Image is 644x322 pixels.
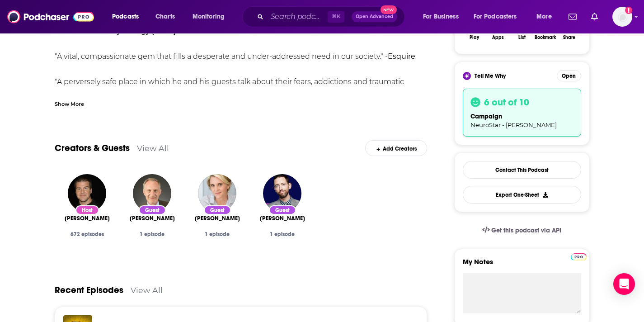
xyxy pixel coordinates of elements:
img: tell me why sparkle [464,73,470,79]
a: Meghan Daum [195,215,240,222]
a: Contact This Podcast [463,161,581,179]
div: Add Creators [365,140,427,156]
span: Logged in as EvolveMKD [612,7,632,27]
span: Open Advanced [356,14,393,19]
svg: Add a profile image [625,7,632,14]
span: NeuroStar - [PERSON_NAME] [470,121,557,128]
strong: Esquire [388,52,415,61]
div: Host [75,205,99,215]
button: open menu [106,9,150,24]
a: Paul Gilmartin [65,215,110,222]
span: campaign [470,113,502,120]
button: Open AdvancedNew [352,11,397,22]
button: open menu [417,9,470,24]
input: Search podcasts, credits, & more... [267,9,328,24]
button: Export One-Sheet [463,186,581,204]
div: 1 episode [192,231,243,237]
img: Podchaser - Follow, Share and Rate Podcasts [7,8,94,25]
div: 672 episodes [62,231,113,237]
span: New [381,5,397,14]
button: Open [557,70,581,81]
span: Charts [155,10,175,23]
a: View All [131,285,163,295]
span: More [536,10,552,23]
a: Creators & Guests [55,142,130,154]
label: My Notes [463,257,581,273]
a: Show notifications dropdown [588,9,602,24]
img: Robert Waldinger [133,174,171,213]
div: Search podcasts, credits, & more... [251,6,414,27]
a: Show notifications dropdown [565,9,580,24]
span: [PERSON_NAME] [65,215,110,222]
span: Tell Me Why [475,72,506,80]
span: [PERSON_NAME] [260,215,305,222]
img: Podchaser Pro [571,253,587,260]
div: Guest [139,205,166,215]
a: Charts [150,9,180,24]
h3: 6 out of 10 [484,96,529,108]
div: List [518,35,526,40]
button: open menu [530,9,563,24]
span: [PERSON_NAME] [195,215,240,222]
div: Share [563,35,575,40]
span: Get this podcast via API [491,227,561,234]
img: Paul Gilmartin [68,174,106,213]
span: ⌘ K [328,11,344,23]
img: Neal Brennan [263,174,301,213]
span: For Podcasters [474,10,517,23]
span: For Business [423,10,459,23]
button: open menu [186,9,236,24]
a: Recent Episodes [55,284,123,296]
div: 1 episode [257,231,308,237]
div: Bookmark [535,35,556,40]
a: Neal Brennan [260,215,305,222]
span: Monitoring [193,10,225,23]
a: View All [137,143,169,153]
div: 1 episode [127,231,178,237]
a: Pro website [571,252,587,260]
img: Meghan Daum [198,174,236,213]
div: Open Intercom Messenger [613,273,635,295]
span: Podcasts [112,10,139,23]
div: Apps [492,35,504,40]
a: Get this podcast via API [475,219,569,241]
img: User Profile [612,7,632,27]
div: Play [470,35,479,40]
div: Guest [204,205,231,215]
div: Guest [269,205,296,215]
button: Show profile menu [612,7,632,27]
a: Robert Waldinger [130,215,175,222]
span: [PERSON_NAME] [130,215,175,222]
button: open menu [468,9,530,24]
